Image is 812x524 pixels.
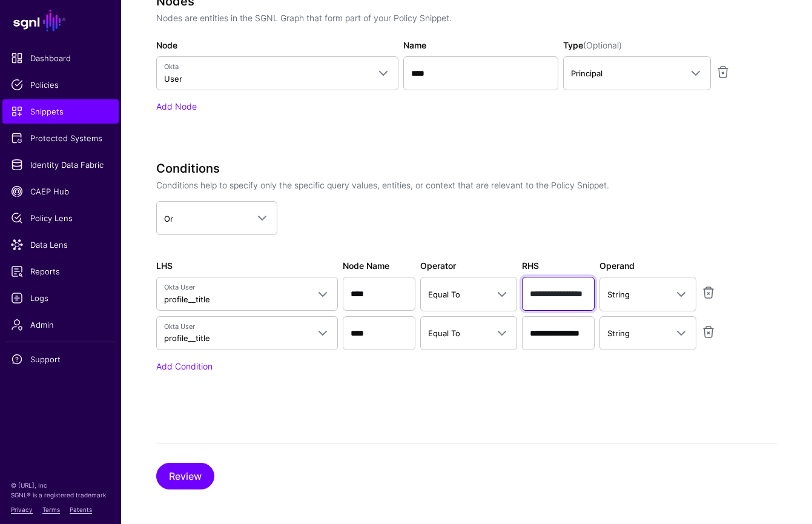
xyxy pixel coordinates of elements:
[11,353,110,365] span: Support
[164,322,308,332] span: Okta User
[11,239,110,251] span: Data Lens
[156,463,214,489] button: Review
[164,214,173,224] span: Or
[164,294,210,304] span: profile__title
[11,52,110,64] span: Dashboard
[2,286,119,310] a: Logs
[7,7,114,34] a: SGNL
[599,259,635,272] label: Operand
[156,39,177,51] label: Node
[70,506,92,513] a: Patents
[11,292,110,304] span: Logs
[2,46,119,70] a: Dashboard
[583,40,622,50] span: (Optional)
[156,12,762,24] p: Nodes are entities in the SGNL Graph that form part of your Policy Snippet.
[11,480,110,490] p: © [URL], Inc
[2,313,119,337] a: Admin
[156,361,213,371] a: Add Condition
[571,68,602,78] span: Principal
[11,105,110,118] span: Snippets
[11,132,110,144] span: Protected Systems
[11,490,110,500] p: SGNL® is a registered trademark
[2,73,119,97] a: Policies
[2,99,119,124] a: Snippets
[563,39,622,51] label: Type
[2,259,119,284] a: Reports
[2,233,119,257] a: Data Lens
[156,101,197,111] a: Add Node
[164,282,308,293] span: Okta User
[156,259,173,272] label: LHS
[11,212,110,224] span: Policy Lens
[11,319,110,331] span: Admin
[607,290,630,299] span: String
[11,159,110,171] span: Identity Data Fabric
[164,333,210,343] span: profile__title
[156,179,762,191] p: Conditions help to specify only the specific query values, entities, or context that are relevant...
[522,259,539,272] label: RHS
[164,62,369,72] span: Okta
[2,179,119,204] a: CAEP Hub
[607,328,630,338] span: String
[11,265,110,277] span: Reports
[343,259,389,272] label: Node Name
[428,328,460,338] span: Equal To
[2,153,119,177] a: Identity Data Fabric
[164,74,182,84] span: User
[11,506,33,513] a: Privacy
[42,506,60,513] a: Terms
[156,161,762,176] h3: Conditions
[11,79,110,91] span: Policies
[403,39,426,51] label: Name
[2,206,119,230] a: Policy Lens
[2,126,119,150] a: Protected Systems
[420,259,456,272] label: Operator
[11,185,110,197] span: CAEP Hub
[428,290,460,299] span: Equal To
